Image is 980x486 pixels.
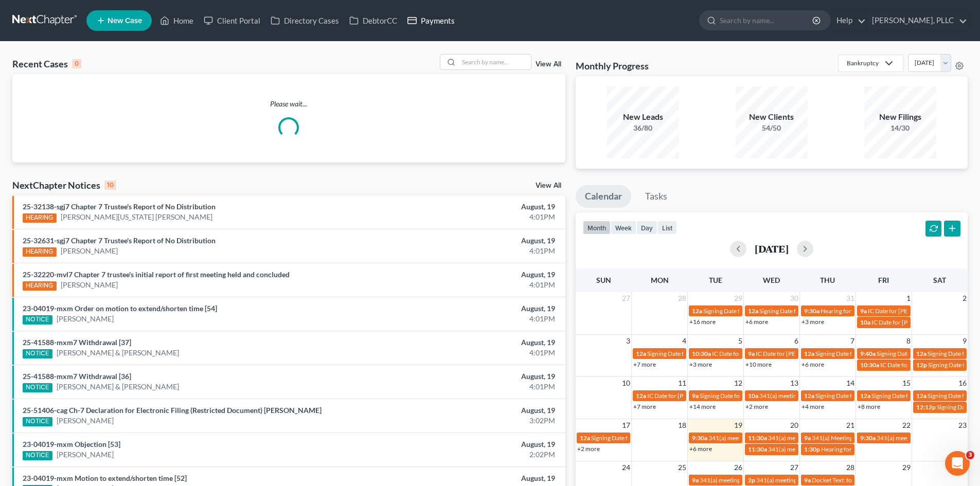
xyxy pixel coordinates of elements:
[748,434,767,442] span: 11:30a
[720,11,814,30] input: Search by name...
[57,314,114,324] a: [PERSON_NAME]
[966,451,974,459] span: 3
[536,61,561,68] a: View All
[12,179,116,191] div: NextChapter Notices
[384,449,555,460] div: 2:02PM
[576,60,649,72] h3: Monthly Progress
[748,445,767,453] span: 11:30a
[804,392,814,400] span: 12a
[633,403,656,410] a: +7 more
[692,350,711,357] span: 10:30a
[755,243,789,254] h2: [DATE]
[756,350,834,357] span: IC Date for [PERSON_NAME]
[61,246,118,256] a: [PERSON_NAME]
[745,318,768,326] a: +6 more
[700,392,857,400] span: Signing Date for [PERSON_NAME], [GEOGRAPHIC_DATA]
[961,335,968,347] span: 9
[621,461,631,474] span: 24
[868,307,947,315] span: IC Date for [PERSON_NAME]
[12,58,81,70] div: Recent Cases
[689,445,712,453] a: +6 more
[12,99,565,109] p: Please wait...
[23,474,187,482] a: 23-04019-mxm Motion to extend/shorten time [52]
[901,461,912,474] span: 29
[384,416,555,426] div: 3:02PM
[633,361,656,368] a: +7 more
[384,371,555,382] div: August, 19
[736,111,808,123] div: New Clients
[621,292,631,304] span: 27
[916,392,926,400] span: 12a
[748,307,758,315] span: 12a
[677,377,687,389] span: 11
[759,307,851,315] span: Signing Date for [PERSON_NAME]
[384,348,555,358] div: 4:01PM
[23,236,216,245] a: 25-32631-sgj7 Chapter 7 Trustee's Report of No Distribution
[712,350,791,357] span: IC Date for [PERSON_NAME]
[384,337,555,348] div: August, 19
[703,307,858,315] span: Signing Date for [PERSON_NAME][GEOGRAPHIC_DATA]
[864,123,936,133] div: 14/30
[793,335,799,347] span: 6
[736,123,808,133] div: 54/50
[23,372,131,381] a: 25-41588-mxm7 Withdrawal [36]
[692,307,702,315] span: 12a
[23,451,52,460] div: NOTICE
[607,123,679,133] div: 36/80
[580,434,590,442] span: 12a
[23,213,57,223] div: HEARING
[745,403,768,410] a: +2 more
[607,111,679,123] div: New Leads
[384,405,555,416] div: August, 19
[384,280,555,290] div: 4:01PM
[905,335,912,347] span: 8
[384,212,555,222] div: 4:01PM
[596,276,611,284] span: Sun
[636,185,676,208] a: Tasks
[265,11,344,30] a: Directory Cases
[700,476,799,484] span: 341(a) meeting for [PERSON_NAME]
[61,280,118,290] a: [PERSON_NAME]
[804,350,814,357] span: 12a
[804,307,819,315] span: 9:30a
[864,111,936,123] div: New Filings
[625,335,631,347] span: 3
[709,276,722,284] span: Tue
[759,392,859,400] span: 341(a) meeting for [PERSON_NAME]
[804,445,820,453] span: 1:30p
[871,392,964,400] span: Signing Date for [PERSON_NAME]
[23,417,52,426] div: NOTICE
[812,434,912,442] span: 341(a) Meeting for [PERSON_NAME]
[916,350,926,357] span: 12a
[23,304,217,313] a: 23-04019-mxm Order on motion to extend/shorten time [54]
[384,314,555,324] div: 4:01PM
[344,11,402,30] a: DebtorCC
[901,377,912,389] span: 15
[860,361,879,369] span: 10:30a
[636,221,657,235] button: day
[901,419,912,431] span: 22
[536,182,561,189] a: View All
[763,276,780,284] span: Wed
[877,350,969,357] span: Signing Date for [PERSON_NAME]
[57,348,179,358] a: [PERSON_NAME] & [PERSON_NAME]
[845,461,856,474] span: 28
[677,292,687,304] span: 28
[745,361,772,368] a: +10 more
[692,392,699,400] span: 9a
[72,59,81,68] div: 0
[636,392,646,400] span: 12a
[577,445,600,453] a: +2 more
[945,451,970,476] iframe: Intercom live chat
[860,350,876,357] span: 9:40a
[801,318,824,326] a: +3 more
[104,181,116,190] div: 10
[692,434,707,442] span: 9:30a
[860,434,876,442] span: 9:30a
[845,419,856,431] span: 21
[677,419,687,431] span: 18
[801,361,824,368] a: +6 more
[815,350,907,357] span: Signing Date for [PERSON_NAME]
[768,445,867,453] span: 341(a) meeting for [PERSON_NAME]
[957,377,968,389] span: 16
